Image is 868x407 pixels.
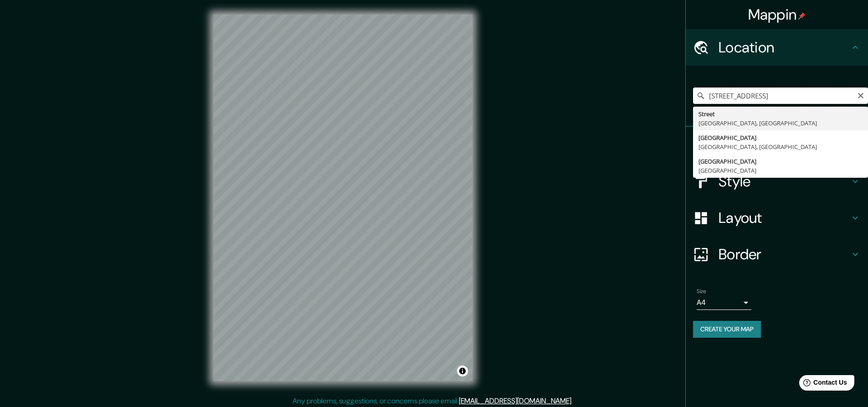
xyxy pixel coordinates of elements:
[573,396,574,407] div: .
[213,15,473,381] canvas: Map
[699,142,863,151] div: [GEOGRAPHIC_DATA], [GEOGRAPHIC_DATA]
[686,29,868,66] div: Location
[574,396,576,407] div: .
[798,12,806,20] img: pin-icon.png
[457,366,468,376] button: Toggle attribution
[693,321,761,338] button: Create your map
[686,127,868,163] div: Pins
[748,5,806,24] h4: Mappin
[699,109,863,118] div: Street
[699,133,863,142] div: [GEOGRAPHIC_DATA]
[686,200,868,236] div: Layout
[699,157,863,166] div: [GEOGRAPHIC_DATA]
[699,166,863,175] div: [GEOGRAPHIC_DATA]
[697,288,706,295] label: Size
[686,236,868,273] div: Border
[719,245,850,263] h4: Border
[787,371,858,397] iframe: Help widget launcher
[293,396,573,407] p: Any problems, suggestions, or concerns please email .
[699,118,863,128] div: [GEOGRAPHIC_DATA], [GEOGRAPHIC_DATA]
[459,396,571,406] a: [EMAIL_ADDRESS][DOMAIN_NAME]
[719,172,850,191] h4: Style
[697,295,751,310] div: A4
[857,91,864,99] button: Clear
[719,209,850,227] h4: Layout
[693,88,868,104] input: Pick your city or area
[719,38,850,57] h4: Location
[686,163,868,200] div: Style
